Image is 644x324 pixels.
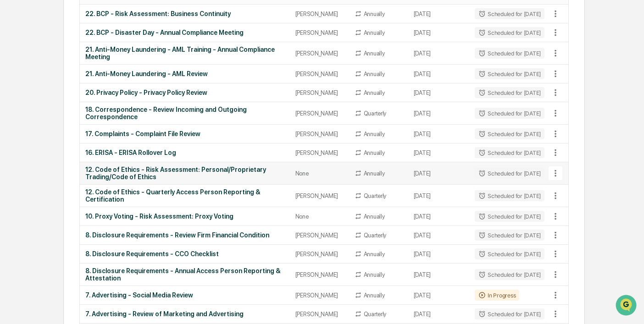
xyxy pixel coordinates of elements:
a: 🖐️Preclearance [6,184,63,200]
div: 12. Code of Ethics - Quarterly Access Person Reporting & Certification [85,188,284,203]
span: Pylon [91,227,111,234]
td: [DATE] [408,23,469,42]
img: Jack Rasmussen [9,116,24,131]
td: [DATE] [408,226,469,245]
td: [DATE] [408,264,469,286]
div: 8. Disclosure Requirements - Annual Access Person Reporting & Attestation [85,267,284,282]
img: 1746055101610-c473b297-6a78-478c-a979-82029cc54cd1 [18,125,26,132]
td: [DATE] [408,102,469,125]
div: 🖐️ [9,188,17,196]
div: Scheduled for [DATE] [475,230,544,241]
div: 8. Disclosure Requirements - CCO Checklist [85,250,284,258]
div: Scheduled for [DATE] [475,27,544,38]
td: [DATE] [408,305,469,324]
div: [PERSON_NAME] [295,11,344,17]
div: [PERSON_NAME] [295,89,344,96]
span: [PERSON_NAME] [28,125,74,132]
div: [PERSON_NAME] [295,251,344,258]
div: Annually [364,170,385,177]
div: 18. Correspondence - Review Incoming and Outgoing Correspondence [85,106,284,121]
div: Start new chat [41,70,150,79]
div: Quarterly [364,110,387,117]
td: [DATE] [408,143,469,162]
button: Start new chat [156,73,167,84]
div: [PERSON_NAME] [295,232,344,239]
div: 10. Proxy Voting - Risk Assessment: Proxy Voting [85,213,284,220]
div: Annually [364,11,385,17]
div: Scheduled for [DATE] [475,269,544,280]
div: 7. Advertising - Review of Marketing and Advertising [85,310,284,318]
div: None [295,170,344,177]
div: [PERSON_NAME] [295,50,344,57]
div: Annually [364,71,385,77]
span: [DATE] [81,149,100,157]
img: Jack Rasmussen [9,141,24,155]
span: • [76,125,79,132]
img: 1746055101610-c473b297-6a78-478c-a979-82029cc54cd1 [18,150,26,157]
div: Scheduled for [DATE] [475,48,544,59]
div: None [295,213,344,220]
a: 🔎Data Lookup [6,201,61,218]
div: 7. Advertising - Social Media Review [85,291,284,299]
div: 17. Complaints - Complaint File Review [85,130,284,137]
div: Scheduled for [DATE] [475,147,544,158]
iframe: Open customer support [615,294,639,319]
div: Quarterly [364,311,387,318]
div: Scheduled for [DATE] [475,8,544,19]
div: In Progress [475,290,519,301]
div: Scheduled for [DATE] [475,128,544,139]
div: Scheduled for [DATE] [475,308,544,319]
div: [PERSON_NAME] [295,271,344,278]
div: Annually [364,29,385,36]
td: [DATE] [408,207,469,226]
a: Powered byPylon [65,227,111,234]
div: [PERSON_NAME] [295,149,344,156]
span: Data Lookup [18,205,58,214]
div: [PERSON_NAME] [295,29,344,36]
div: [PERSON_NAME] [295,131,344,137]
td: [DATE] [408,42,469,65]
div: Annually [364,131,385,137]
a: 🗄️Attestations [63,184,117,200]
div: 21. Anti-Money Laundering - AML Review [85,70,284,77]
div: [PERSON_NAME] [295,292,344,299]
span: 18 minutes ago [81,125,124,132]
div: Scheduled for [DATE] [475,87,544,98]
div: Quarterly [364,192,387,199]
td: [DATE] [408,5,469,23]
div: Scheduled for [DATE] [475,68,544,79]
td: [DATE] [408,65,469,83]
div: Annually [364,149,385,156]
div: We're available if you need us! [41,79,126,87]
div: 20. Privacy Policy - Privacy Policy Review [85,89,284,96]
div: [PERSON_NAME] [295,71,344,77]
span: Preclearance [18,187,59,197]
img: 8933085812038_c878075ebb4cc5468115_72.jpg [19,70,36,87]
div: Annually [364,292,385,299]
div: 22. BCP - Disaster Day - Annual Compliance Meeting [85,29,284,36]
div: 21. Anti-Money Laundering - AML Training - Annual Compliance Meeting [85,46,284,60]
span: • [76,149,79,157]
div: [PERSON_NAME] [295,192,344,199]
div: 12. Code of Ethics - Risk Assessment: Personal/Proprietary Trading/Code of Ethics [85,166,284,181]
button: See all [142,100,167,111]
div: 16. ERISA - ERISA Rollover Log [85,149,284,156]
span: [PERSON_NAME] [28,149,74,157]
div: [PERSON_NAME] [295,311,344,318]
div: Scheduled for [DATE] [475,211,544,222]
div: Annually [364,50,385,57]
div: 8. Disclosure Requirements - Review Firm Financial Condition [85,231,284,239]
span: Attestations [76,187,114,197]
div: Scheduled for [DATE] [475,248,544,259]
td: [DATE] [408,125,469,143]
div: Annually [364,213,385,220]
div: Scheduled for [DATE] [475,190,544,201]
td: [DATE] [408,245,469,264]
td: [DATE] [408,185,469,207]
div: Annually [364,271,385,278]
div: 🔎 [9,206,17,213]
div: Past conversations [9,102,61,109]
div: Scheduled for [DATE] [475,168,544,179]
